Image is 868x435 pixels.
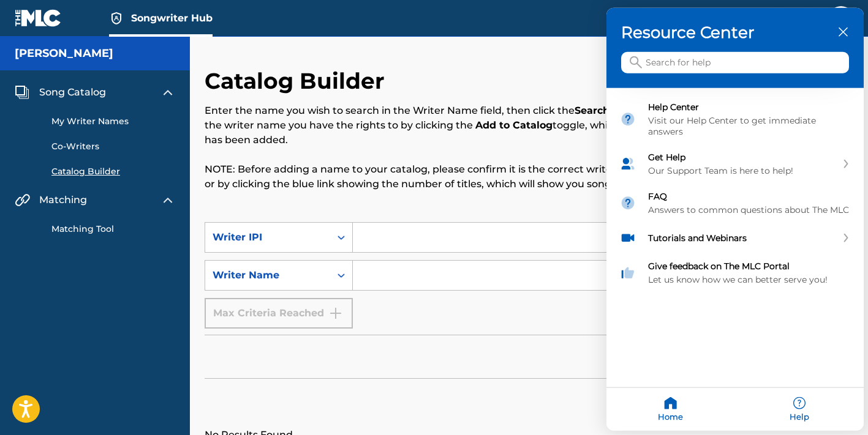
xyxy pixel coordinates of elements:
div: Help Center [606,94,864,144]
div: close resource center [837,26,849,38]
div: FAQ [648,191,850,202]
div: Help Center [648,102,850,113]
div: Give feedback on The MLC Portal [606,253,864,292]
div: Tutorials and Webinars [606,223,864,253]
div: Visit our Help Center to get immediate answers [648,115,850,137]
div: entering resource center home [606,88,864,292]
input: Search for help [621,52,849,73]
img: module icon [620,195,636,211]
img: module icon [620,230,636,246]
div: Get Help [648,152,837,163]
svg: expand [842,234,850,242]
div: Tutorials and Webinars [648,232,837,244]
div: FAQ [606,184,864,223]
div: Home [606,388,735,431]
h3: Resource Center [621,23,849,42]
div: Give feedback on The MLC Portal [648,261,850,272]
div: Let us know how we can better serve you! [648,274,850,285]
div: Help [735,388,864,431]
img: module icon [620,111,636,127]
div: Get Help [606,144,864,184]
div: Answers to common questions about The MLC [648,204,850,215]
svg: icon [630,56,642,69]
img: module icon [620,156,636,172]
div: Resource center home modules [606,88,864,292]
svg: expand [842,160,850,168]
div: Our Support Team is here to help! [648,165,837,176]
img: module icon [620,265,636,281]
